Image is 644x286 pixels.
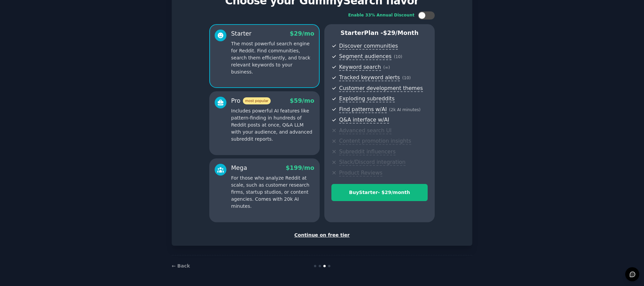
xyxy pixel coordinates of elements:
p: The most powerful search engine for Reddit. Find communities, search them efficiently, and track ... [231,40,314,76]
span: $ 29 /month [383,30,419,36]
span: Product Reviews [339,170,382,177]
button: BuyStarter- $29/month [331,184,428,201]
span: Keyword search [339,64,381,71]
a: ← Back [172,263,190,269]
span: $ 199 /mo [286,164,314,171]
span: Find patterns w/AI [339,106,387,113]
div: Buy Starter - $ 29 /month [332,189,427,196]
span: ( 10 ) [402,76,411,80]
div: Mega [231,164,247,172]
span: ( 2k AI minutes ) [389,107,421,112]
span: Q&A interface w/AI [339,116,389,124]
p: Starter Plan - [331,29,428,37]
div: Continue on free tier [179,232,465,239]
span: Advanced search UI [339,127,391,134]
span: Content promotion insights [339,138,411,145]
div: Pro [231,97,271,105]
span: ( ∞ ) [383,65,390,70]
span: Slack/Discord integration [339,159,406,166]
span: $ 29 /mo [290,30,314,37]
div: Starter [231,30,252,38]
span: Exploding subreddits [339,95,394,102]
div: Enable 33% Annual Discount [348,12,415,18]
span: ( 10 ) [394,54,402,59]
span: Segment audiences [339,53,391,60]
span: $ 59 /mo [290,97,314,104]
p: For those who analyze Reddit at scale, such as customer research firms, startup studios, or conte... [231,175,314,210]
span: Tracked keyword alerts [339,74,400,81]
span: Subreddit influencers [339,148,395,155]
span: Discover communities [339,43,398,50]
p: Includes powerful AI features like pattern-finding in hundreds of Reddit posts at once, Q&A LLM w... [231,107,314,143]
span: most popular [243,97,271,104]
span: Customer development themes [339,85,423,92]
